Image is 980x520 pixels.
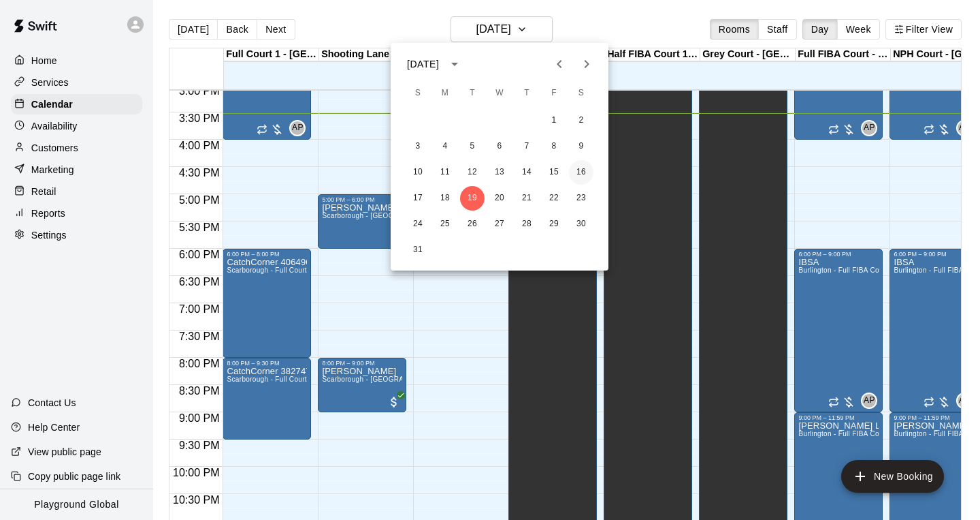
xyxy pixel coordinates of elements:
[406,238,430,262] button: 31
[569,108,593,133] button: 2
[433,80,457,107] span: Monday
[487,134,512,159] button: 6
[514,212,539,236] button: 28
[460,80,485,107] span: Tuesday
[406,160,430,185] button: 10
[569,134,593,159] button: 9
[433,160,457,185] button: 11
[406,186,430,211] button: 17
[443,52,466,76] button: calendar view is open, switch to year view
[542,134,566,159] button: 8
[487,80,512,107] span: Wednesday
[433,212,457,236] button: 25
[406,212,430,236] button: 24
[514,80,539,107] span: Thursday
[460,160,485,185] button: 12
[569,212,593,236] button: 30
[569,160,593,185] button: 16
[542,186,566,211] button: 22
[487,186,512,211] button: 20
[406,80,430,107] span: Sunday
[487,160,512,185] button: 13
[546,50,573,78] button: Previous month
[407,57,439,72] div: [DATE]
[460,212,485,236] button: 26
[542,160,566,185] button: 15
[569,186,593,211] button: 23
[542,80,566,107] span: Friday
[460,186,485,211] button: 19
[487,212,512,236] button: 27
[433,134,457,159] button: 4
[433,186,457,211] button: 18
[542,212,566,236] button: 29
[573,50,600,78] button: Next month
[569,80,593,107] span: Saturday
[406,134,430,159] button: 3
[514,134,539,159] button: 7
[542,108,566,133] button: 1
[514,186,539,211] button: 21
[460,134,485,159] button: 5
[514,160,539,185] button: 14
